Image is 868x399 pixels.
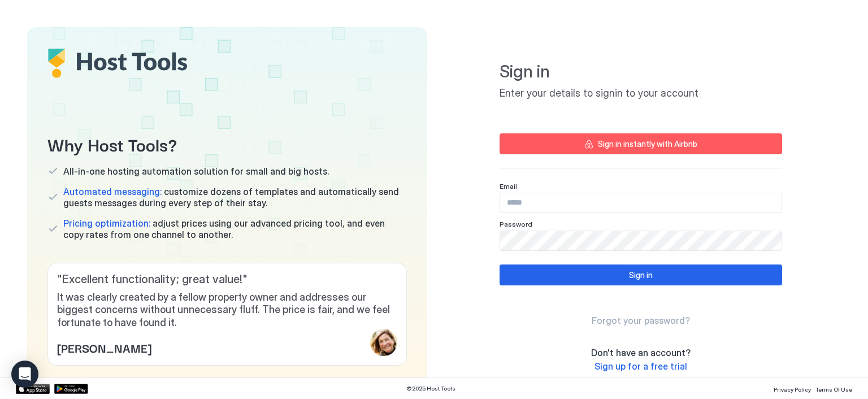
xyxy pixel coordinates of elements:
[47,131,407,157] span: Why Host Tools?
[500,231,782,250] input: Input Field
[63,166,329,177] span: All-in-one hosting automation solution for small and big hosts.
[500,193,782,212] input: Input Field
[592,315,690,326] span: Forgot your password?
[500,87,782,100] span: Enter your details to signin to your account
[500,220,532,228] span: Password
[629,269,653,281] div: Sign in
[54,384,88,394] a: Google Play Store
[774,383,811,394] a: Privacy Policy
[63,218,150,229] span: Pricing optimization:
[598,138,697,150] div: Sign in instantly with Airbnb
[774,386,811,393] span: Privacy Policy
[500,133,782,154] button: Sign in instantly with Airbnb
[63,186,407,209] span: customize dozens of templates and automatically send guests messages during every step of their s...
[57,272,397,287] span: " Excellent functionality; great value! "
[11,361,38,388] div: Open Intercom Messenger
[594,361,687,372] a: Sign up for a free trial
[16,384,50,394] a: App Store
[500,264,782,285] button: Sign in
[815,383,852,394] a: Terms Of Use
[63,186,162,197] span: Automated messaging:
[406,385,455,392] span: © 2025 Host Tools
[63,218,407,240] span: adjust prices using our advanced pricing tool, and even copy rates from one channel to another.
[57,339,151,356] span: [PERSON_NAME]
[592,315,690,327] a: Forgot your password?
[591,347,691,358] span: Don't have an account?
[594,361,687,372] span: Sign up for a free trial
[57,291,397,329] span: It was clearly created by a fellow property owner and addresses our biggest concerns without unne...
[500,182,517,190] span: Email
[815,386,852,393] span: Terms Of Use
[500,61,782,83] span: Sign in
[370,329,397,356] div: profile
